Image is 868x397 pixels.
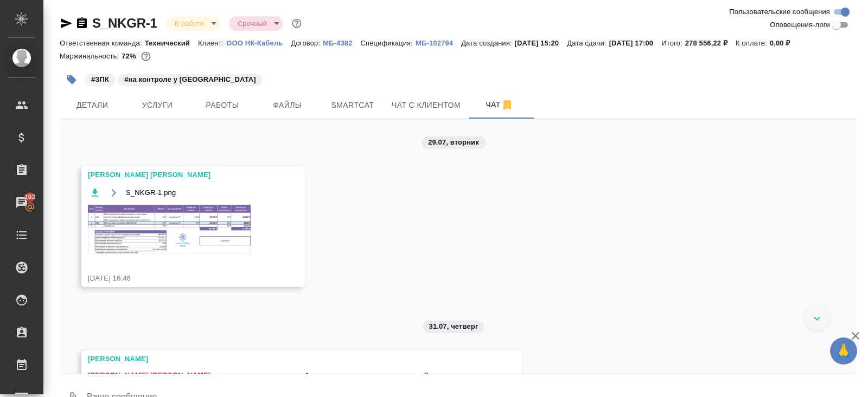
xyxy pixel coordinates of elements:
span: ЗПК [84,74,117,83]
span: 🙏 [834,340,853,362]
p: Ответственная команда: [60,39,145,47]
p: Технический [145,39,198,47]
p: 0,00 ₽ [770,39,799,47]
a: ООО НК-Кабель [226,38,291,47]
div: В работе [166,16,220,31]
p: Клиент: [198,39,226,47]
p: Дата создания: [461,39,514,47]
p: 31.07, четверг [429,321,478,332]
span: Работы [196,99,248,112]
p: Итого: [661,39,685,47]
button: Скопировать ссылку для ЯМессенджера [60,17,73,30]
p: 278 556,22 ₽ [685,39,736,47]
span: Пользовательские сообщения [729,6,830,17]
button: Скопировать ссылку [75,17,88,30]
p: #на контроле у [GEOGRAPHIC_DATA] [124,74,256,85]
img: S_NKGR-1.png [88,205,251,254]
span: Детали [66,99,118,112]
p: [DATE] 17:00 [609,39,662,47]
a: 193 [3,189,41,216]
button: В работе [171,19,207,28]
div: [DATE] 16:46 [88,273,267,284]
p: 72% [122,52,138,60]
span: [PERSON_NAME] [PERSON_NAME] [88,371,210,379]
div: [PERSON_NAME] [88,354,484,365]
p: [DATE] 15:20 [515,39,567,47]
div: В работе [229,16,283,31]
button: Открыть на драйве [107,186,120,199]
span: 193 [18,192,42,203]
p: 29.07, вторник [428,137,479,148]
p: К оплате: [736,39,770,47]
p: Маржинальность: [60,52,122,60]
button: Срочный [234,19,270,28]
span: Чат [474,98,526,112]
p: МБ-102794 [416,39,461,47]
button: Скачать [88,186,101,199]
p: Спецификация: [361,39,416,47]
a: S_NKGR-1 [92,16,157,30]
svg: Отписаться [501,99,514,112]
p: Дата сдачи: [567,39,609,47]
a: МБ-102794 [416,38,461,47]
span: Smartcat [327,99,379,112]
span: на контроле у биздева [117,74,264,83]
span: Чат с клиентом [392,99,461,112]
span: Оповещения-логи [770,19,830,30]
a: МБ-4382 [323,38,360,47]
p: МБ-4382 [323,39,360,47]
span: Услуги [131,99,183,112]
p: ООО НК-Кабель [226,39,291,47]
span: S_NKGR-1.png [126,187,176,198]
button: 64296.76 RUB; [139,49,153,63]
button: Добавить тэг [60,68,84,92]
button: 🙏 [830,337,857,365]
p: #ЗПК [91,74,109,85]
p: Договор: [291,39,323,47]
span: Файлы [261,99,314,112]
div: [PERSON_NAME] [PERSON_NAME] [88,170,267,180]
